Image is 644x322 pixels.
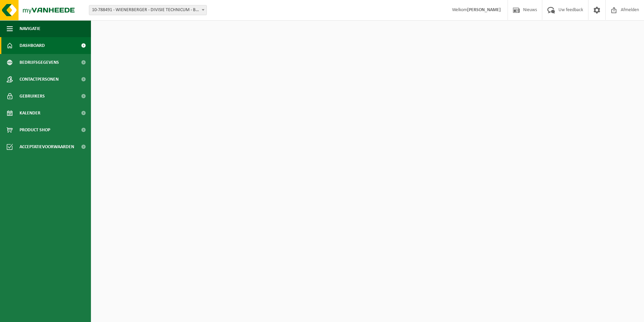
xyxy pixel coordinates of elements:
[20,105,40,122] span: Kalender
[20,138,74,155] span: Acceptatievoorwaarden
[20,71,59,88] span: Contactpersonen
[20,54,59,71] span: Bedrijfsgegevens
[89,5,207,15] span: 10-788491 - WIENERBERGER - DIVISIE TECHNICUM - BEERSE
[20,20,40,37] span: Navigatie
[20,88,45,105] span: Gebruikers
[89,5,206,15] span: 10-788491 - WIENERBERGER - DIVISIE TECHNICUM - BEERSE
[20,122,50,138] span: Product Shop
[20,37,45,54] span: Dashboard
[467,7,501,12] strong: [PERSON_NAME]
